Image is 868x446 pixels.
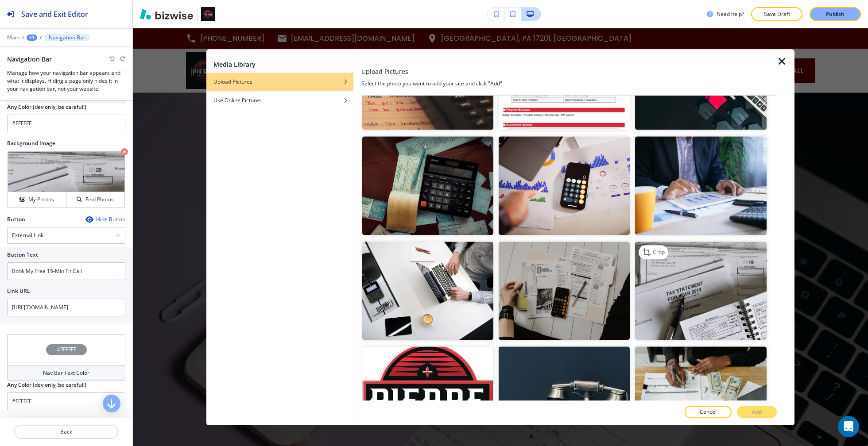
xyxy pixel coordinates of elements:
[7,151,125,208] div: My PhotosFind Photos
[12,231,43,239] h4: External Link
[810,7,861,21] button: Publish
[213,96,262,104] h4: Use Online Pictures
[751,7,802,21] button: Save Draft
[361,80,777,88] h4: Select the photo you want to add your site and click "Add"
[838,416,859,437] div: Open Intercom Messenger
[717,10,744,18] h3: Need help?
[685,406,732,418] button: Cancel
[206,73,353,91] button: Upload Pictures
[7,299,125,316] input: Ex. www.google.com
[7,287,30,295] h2: Link URL
[7,139,125,147] h2: Background Image
[7,334,125,381] button: #FFFFFFNav Bar Text Color
[7,103,86,111] h2: Any Color (dev only, be careful!)
[7,215,25,223] h2: Button
[85,216,125,223] button: Hide Button
[653,248,665,256] p: Crop
[7,381,86,389] h2: Any Color (dev only, be careful!)
[700,408,717,416] p: Cancel
[201,7,215,21] img: Your Logo
[7,251,38,259] h2: Button Text
[49,35,85,41] p: Navigation Bar
[15,428,117,436] p: Back
[763,10,791,18] p: Save Draft
[7,417,50,425] h2: Navigation Links
[43,369,89,377] h4: Nav Bar Text Color
[28,196,54,204] h4: My Photos
[140,9,193,19] img: Bizwise Logo
[361,67,408,76] h3: Upload Pictures
[66,192,124,208] button: Find Photos
[14,425,118,439] button: Back
[8,192,66,208] button: My Photos
[85,196,114,204] h4: Find Photos
[213,78,252,86] h4: Upload Pictures
[7,35,19,41] button: Main
[206,91,353,110] button: Use Online Pictures
[7,69,125,93] h3: Manage how your navigation bar appears and what it displays. Hiding a page only hides it in your ...
[7,54,52,64] h2: Navigation Bar
[639,245,668,259] div: Crop
[21,9,88,19] h2: Save and Exit Editor
[826,10,845,18] p: Publish
[44,34,90,41] button: Navigation Bar
[27,35,37,41] button: +1
[213,60,256,69] h2: Media Library
[57,346,76,354] h4: #FFFFFF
